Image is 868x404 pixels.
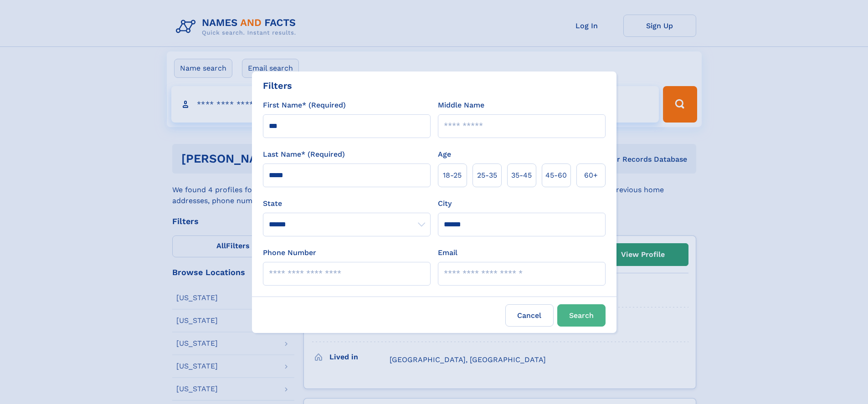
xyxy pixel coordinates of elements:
[438,100,484,111] label: Middle Name
[438,247,457,258] label: Email
[557,304,606,327] button: Search
[263,247,316,258] label: Phone Number
[477,170,497,181] span: 25‑35
[438,149,451,160] label: Age
[263,149,345,160] label: Last Name* (Required)
[443,170,462,181] span: 18‑25
[263,100,346,111] label: First Name* (Required)
[584,170,598,181] span: 60+
[545,170,567,181] span: 45‑60
[438,198,452,209] label: City
[263,79,292,92] div: Filters
[505,304,554,327] label: Cancel
[263,198,431,209] label: State
[511,170,532,181] span: 35‑45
